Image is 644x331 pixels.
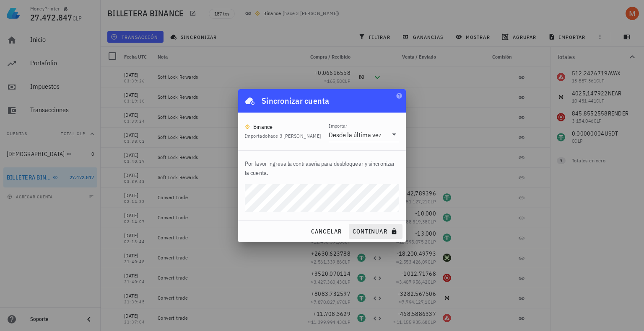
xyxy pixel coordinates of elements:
img: 270.png [245,124,250,129]
span: continuar [352,228,399,235]
span: hace 3 [PERSON_NAME] [268,133,321,139]
button: continuar [349,224,402,239]
div: ImportarDesde la última vez [329,128,399,142]
button: cancelar [307,224,345,239]
label: Importar [329,123,347,129]
p: Por favor ingresa la contraseña para desbloquear y sincronizar la cuenta. [245,159,399,177]
div: Desde la última vez [329,131,382,139]
span: Importado [245,133,321,139]
div: Sincronizar cuenta [262,94,330,108]
div: Binance [253,123,273,131]
span: cancelar [310,228,342,235]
